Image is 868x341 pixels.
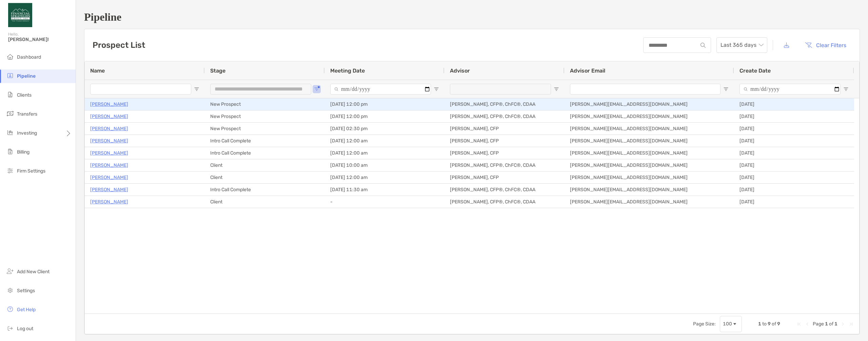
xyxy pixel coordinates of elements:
[17,130,37,136] span: Investing
[565,135,734,147] div: [PERSON_NAME][EMAIL_ADDRESS][DOMAIN_NAME]
[445,135,565,147] div: [PERSON_NAME], CFP
[6,91,14,99] img: clients icon
[93,40,145,50] h3: Prospect List
[772,321,776,327] span: of
[17,54,41,60] span: Dashboard
[90,67,105,74] span: Name
[762,321,767,327] span: to
[734,196,854,208] div: [DATE]
[90,84,191,95] input: Name Filter Input
[445,184,565,196] div: [PERSON_NAME], CFP®, ChFC®, CDAA
[445,111,565,122] div: [PERSON_NAME], CFP®, ChFC®, CDAA
[325,111,445,122] div: [DATE] 12:00 pm
[813,321,824,327] span: Page
[6,166,14,175] img: firm-settings icon
[17,288,35,294] span: Settings
[205,123,325,135] div: New Prospect
[565,98,734,110] div: [PERSON_NAME][EMAIL_ADDRESS][DOMAIN_NAME]
[205,196,325,208] div: Client
[210,67,225,74] span: Stage
[90,100,128,108] a: [PERSON_NAME]
[805,321,810,327] div: Previous Page
[17,149,29,155] span: Billing
[800,38,851,53] button: Clear Filters
[445,172,565,183] div: [PERSON_NAME], CFP
[768,321,771,327] span: 9
[90,112,128,121] p: [PERSON_NAME]
[570,84,721,95] input: Advisor Email Filter Input
[721,38,763,53] span: Last 365 days
[445,123,565,135] div: [PERSON_NAME], CFP
[17,269,50,275] span: Add New Client
[6,286,14,294] img: settings icon
[90,149,128,157] a: [PERSON_NAME]
[17,168,45,174] span: Firm Settings
[325,135,445,147] div: [DATE] 12:00 am
[17,326,33,332] span: Log out
[330,84,431,95] input: Meeting Date Filter Input
[314,86,319,92] button: Open Filter Menu
[450,67,470,74] span: Advisor
[90,185,128,194] p: [PERSON_NAME]
[734,147,854,159] div: [DATE]
[6,109,14,118] img: transfers icon
[565,184,734,196] div: [PERSON_NAME][EMAIL_ADDRESS][DOMAIN_NAME]
[205,172,325,183] div: Client
[17,73,36,79] span: Pipeline
[325,98,445,110] div: [DATE] 12:00 pm
[194,86,199,92] button: Open Filter Menu
[723,321,732,327] div: 100
[205,159,325,171] div: Client
[325,196,445,208] div: -
[796,321,802,327] div: First Page
[734,159,854,171] div: [DATE]
[734,111,854,122] div: [DATE]
[565,172,734,183] div: [PERSON_NAME][EMAIL_ADDRESS][DOMAIN_NAME]
[325,184,445,196] div: [DATE] 11:30 am
[84,11,860,23] h1: Pipeline
[734,135,854,147] div: [DATE]
[829,321,833,327] span: of
[90,124,128,133] p: [PERSON_NAME]
[445,98,565,110] div: [PERSON_NAME], CFP®, ChFC®, CDAA
[701,43,706,48] img: input icon
[6,53,14,61] img: dashboard icon
[205,135,325,147] div: Intro Call Complete
[825,321,828,327] span: 1
[734,123,854,135] div: [DATE]
[840,321,846,327] div: Next Page
[739,84,841,95] input: Create Date Filter Input
[734,98,854,110] div: [DATE]
[90,173,128,182] a: [PERSON_NAME]
[8,37,72,42] span: [PERSON_NAME]!
[720,316,742,332] div: Page Size
[8,3,32,27] img: Zoe Logo
[90,198,128,206] a: [PERSON_NAME]
[6,128,14,137] img: investing icon
[205,98,325,110] div: New Prospect
[777,321,780,327] span: 9
[565,147,734,159] div: [PERSON_NAME][EMAIL_ADDRESS][DOMAIN_NAME]
[565,159,734,171] div: [PERSON_NAME][EMAIL_ADDRESS][DOMAIN_NAME]
[6,324,14,332] img: logout icon
[6,72,14,80] img: pipeline icon
[90,161,128,169] a: [PERSON_NAME]
[17,307,36,313] span: Get Help
[834,321,837,327] span: 1
[6,267,14,275] img: add_new_client icon
[734,172,854,183] div: [DATE]
[330,67,365,74] span: Meeting Date
[570,67,605,74] span: Advisor Email
[434,86,439,92] button: Open Filter Menu
[758,321,761,327] span: 1
[734,184,854,196] div: [DATE]
[445,147,565,159] div: [PERSON_NAME], CFP
[325,172,445,183] div: [DATE] 12:00 am
[554,86,559,92] button: Open Filter Menu
[445,159,565,171] div: [PERSON_NAME], CFP®, ChFC®, CDAA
